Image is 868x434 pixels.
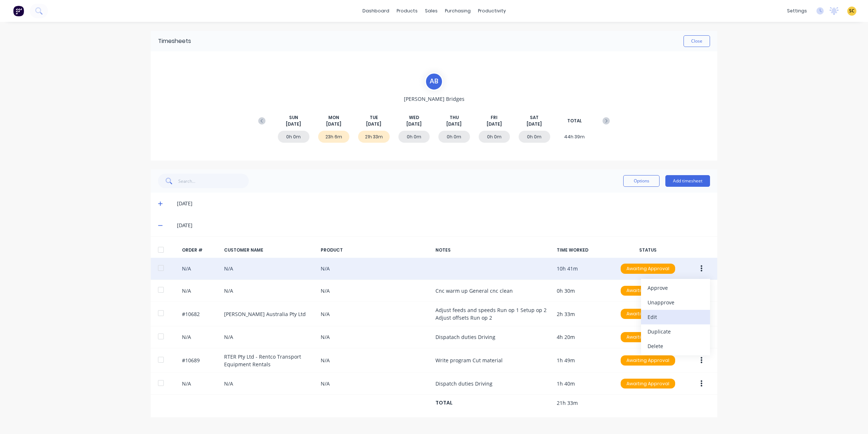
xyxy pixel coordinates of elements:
[849,8,855,14] span: SC
[328,114,339,121] span: MON
[289,114,298,121] span: SUN
[620,378,676,389] button: Awaiting Approval
[479,131,510,143] div: 0h 0m
[370,114,378,121] span: TUE
[358,131,390,143] div: 21h 33m
[404,95,465,103] span: [PERSON_NAME] Bridges
[620,332,676,343] button: Awaiting Approval
[182,247,218,253] div: ORDER #
[621,264,675,274] div: Awaiting Approval
[398,131,430,143] div: 0h 0m
[620,263,676,274] button: Awaiting Approval
[648,283,703,293] div: Approve
[557,247,611,253] div: TIME WORKED
[621,379,675,389] div: Awaiting Approval
[278,131,309,143] div: 0h 0m
[450,114,459,121] span: THU
[491,114,498,121] span: FRI
[425,72,443,91] div: A B
[621,286,675,296] div: Awaiting Approval
[617,247,679,253] div: STATUS
[487,121,502,127] span: [DATE]
[366,121,381,127] span: [DATE]
[567,118,582,124] span: TOTAL
[406,121,422,127] span: [DATE]
[641,281,710,295] button: Approve
[178,174,249,188] input: Search...
[13,5,24,16] img: Factory
[621,355,675,366] div: Awaiting Approval
[177,200,710,208] div: [DATE]
[648,341,703,351] div: Delete
[684,35,710,47] button: Close
[409,114,419,121] span: WED
[446,121,462,127] span: [DATE]
[519,131,550,143] div: 0h 0m
[623,175,660,187] button: Options
[441,5,474,16] div: purchasing
[438,131,470,143] div: 0h 0m
[435,247,551,253] div: NOTES
[321,247,430,253] div: PRODUCT
[621,332,675,342] div: Awaiting Approval
[648,297,703,308] div: Unapprove
[665,175,710,187] button: Add timesheet
[641,310,710,324] button: Edit
[318,131,350,143] div: 23h 6m
[421,5,441,16] div: sales
[620,285,676,296] button: Awaiting Approval
[648,326,703,337] div: Duplicate
[621,309,675,319] div: Awaiting Approval
[641,339,710,354] button: Delete
[559,131,591,143] div: 44h 39m
[224,247,315,253] div: CUSTOMER NAME
[326,121,341,127] span: [DATE]
[620,355,676,366] button: Awaiting Approval
[393,5,421,16] div: products
[158,37,191,46] div: Timesheets
[177,221,710,229] div: [DATE]
[286,121,301,127] span: [DATE]
[530,114,539,121] span: SAT
[641,324,710,339] button: Duplicate
[783,5,811,16] div: settings
[620,308,676,319] button: Awaiting Approval
[474,5,510,16] div: productivity
[359,5,393,16] a: dashboard
[641,295,710,310] button: Unapprove
[648,312,703,322] div: Edit
[527,121,542,127] span: [DATE]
